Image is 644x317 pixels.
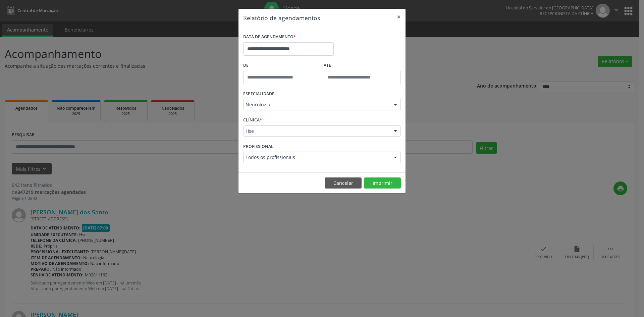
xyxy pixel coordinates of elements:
label: DATA DE AGENDAMENTO [243,32,296,42]
button: Cancelar [325,177,362,189]
label: ESPECIALIDADE [243,89,274,99]
span: Neurologia [246,101,387,108]
button: Close [392,9,406,25]
label: ATÉ [324,60,401,71]
label: De [243,60,320,71]
label: CLÍNICA [243,115,262,125]
span: Todos os profissionais [246,154,387,161]
h5: Relatório de agendamentos [243,13,320,22]
label: PROFISSIONAL [243,141,273,152]
button: Imprimir [364,177,401,189]
span: Hse [246,128,387,135]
